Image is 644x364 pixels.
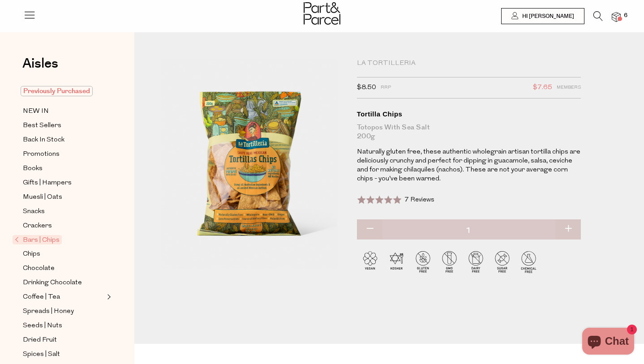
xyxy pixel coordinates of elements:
[21,86,93,96] span: Previously Purchased
[23,192,104,203] a: Muesli | Oats
[23,349,60,360] span: Spices | Salt
[357,82,376,94] span: $8.50
[23,263,104,274] a: Chocolate
[357,219,581,242] input: QTY Tortilla Chips
[23,120,61,131] span: Best Sellers
[15,235,104,245] a: Bars | Chips
[161,59,343,274] img: Tortilla Chips
[23,149,104,160] a: Promotions
[23,206,45,217] span: Snacks
[22,57,58,79] a: Aisles
[23,192,62,203] span: Muesli | Oats
[23,292,60,303] span: Coffee | Tea
[383,248,410,275] img: P_P-ICONS-Live_Bec_V11_Kosher.svg
[515,248,542,275] img: P_P-ICONS-Live_Bec_V11_Chemical_Free.svg
[23,106,104,117] a: NEW IN
[501,8,584,24] a: Hi [PERSON_NAME]
[520,13,574,20] span: Hi [PERSON_NAME]
[23,106,49,117] span: NEW IN
[23,220,104,231] a: Crackers
[22,54,58,73] span: Aisles
[463,248,489,275] img: P_P-ICONS-Live_Bec_V11_Dairy_Free.svg
[23,278,82,288] span: Drinking Chocolate
[622,12,630,20] span: 6
[580,328,637,357] inbox-online-store-chat: Shopify online store chat
[357,248,383,275] img: P_P-ICONS-Live_Bec_V11_Vegan.svg
[23,163,104,174] a: Books
[23,277,104,288] a: Drinking Chocolate
[13,235,62,244] span: Bars | Chips
[105,291,111,302] button: Expand/Collapse Coffee | Tea
[23,221,52,231] span: Crackers
[612,12,621,21] a: 6
[23,349,104,360] a: Spices | Salt
[23,335,57,346] span: Dried Fruit
[357,110,581,119] div: Tortilla Chips
[304,2,340,25] img: Part&Parcel
[23,263,55,274] span: Chocolate
[381,82,391,94] span: RRP
[533,82,552,94] span: $7.65
[23,120,104,131] a: Best Sellers
[23,306,104,317] a: Spreads | Honey
[23,248,104,260] a: Chips
[23,321,62,331] span: Seeds | Nuts
[23,334,104,346] a: Dried Fruit
[23,163,43,174] span: Books
[357,59,581,68] div: La Tortilleria
[410,248,436,275] img: P_P-ICONS-Live_Bec_V11_Gluten_Free.svg
[557,82,581,94] span: Members
[357,123,581,141] div: Totopos with Sea Salt 200g
[23,134,104,146] a: Back In Stock
[23,177,104,188] a: Gifts | Hampers
[404,197,434,203] span: 7 Reviews
[23,86,104,97] a: Previously Purchased
[23,206,104,217] a: Snacks
[489,248,515,275] img: P_P-ICONS-Live_Bec_V11_Sugar_Free.svg
[23,149,60,160] span: Promotions
[436,248,463,275] img: P_P-ICONS-Live_Bec_V11_GMO_Free.svg
[23,178,72,188] span: Gifts | Hampers
[23,320,104,331] a: Seeds | Nuts
[23,291,104,303] a: Coffee | Tea
[23,135,64,146] span: Back In Stock
[23,249,40,260] span: Chips
[357,148,581,184] p: Naturally gluten free, these authentic wholegrain artisan tortilla chips are deliciously crunchy ...
[23,306,74,317] span: Spreads | Honey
